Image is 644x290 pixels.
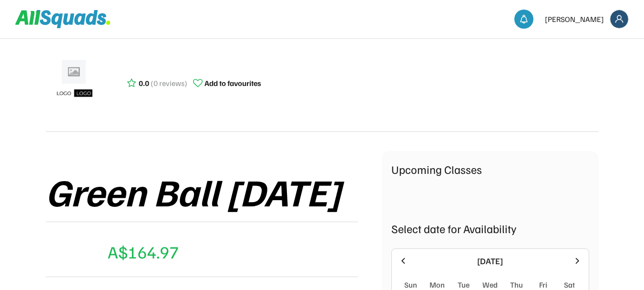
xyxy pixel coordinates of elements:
img: ui-kit-placeholders-product-5_1200x.webp [51,56,98,104]
div: A$164.97 [108,239,179,265]
div: (0 reviews) [151,77,187,89]
img: Frame%2018.svg [610,10,628,28]
div: [PERSON_NAME] [545,13,604,25]
img: bell-03%20%281%29.svg [519,14,529,24]
div: Select date for Availability [391,220,589,237]
div: 0.0 [139,77,149,89]
div: [DATE] [414,255,567,268]
div: Upcoming Classes [391,161,589,178]
div: Add to favourites [204,77,261,89]
div: Green Ball [DATE] [46,170,341,212]
img: yH5BAEAAAAALAAAAAABAAEAAAIBRAA7 [46,238,69,261]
